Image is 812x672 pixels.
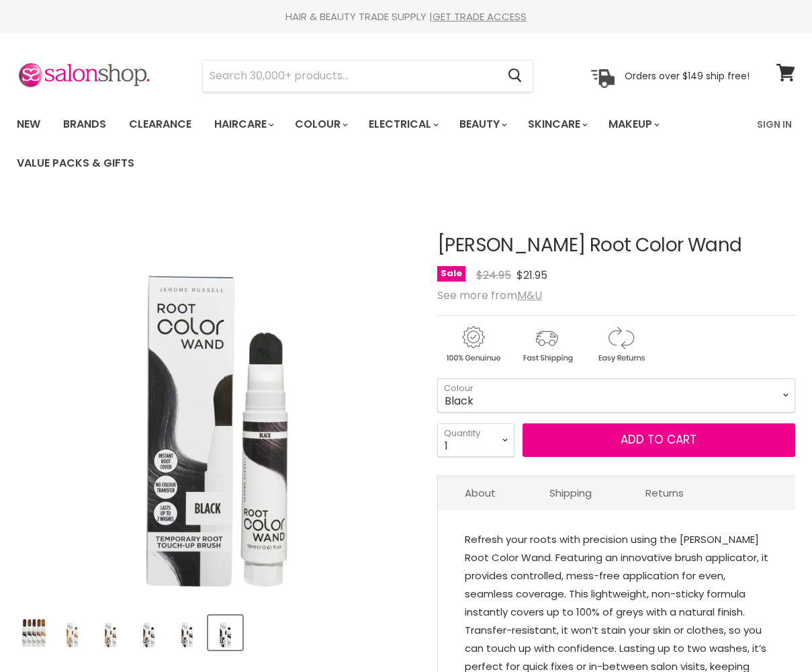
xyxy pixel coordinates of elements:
[171,617,203,648] img: Jerome Russell Root Color Wand
[621,431,696,448] span: Add to cart
[15,612,420,650] div: Product thumbnails
[93,616,128,650] button: Jerome Russell Root Color Wand
[598,110,668,138] a: Makeup
[437,324,508,365] img: genuine.gif
[132,616,166,650] button: Jerome Russell Root Color Wand
[208,616,242,650] button: Jerome Russell Root Color Wand
[53,110,116,138] a: Brands
[119,110,201,138] a: Clearance
[437,423,514,457] select: Quantity
[437,288,542,303] span: See more from
[17,616,51,650] button: Jerome Russell Root Color Wand
[210,617,241,648] img: Jerome Russell Root Color Wand
[476,267,511,283] span: $24.95
[523,423,795,457] button: Add to cart
[625,69,750,81] p: Orders over $149 ship free!
[17,202,418,603] div: Jerome Russell Root Color Wand image. Click or Scroll to Zoom.
[585,324,656,365] img: returns.gif
[619,476,711,509] a: Returns
[55,616,89,650] button: Jerome Russell Root Color Wand
[433,9,527,24] a: GET TRADE ACCESS
[7,105,749,183] ul: Main menu
[518,110,596,138] a: Skincare
[437,266,465,282] span: Sale
[7,110,50,138] a: New
[203,60,497,91] input: Search
[516,267,547,283] span: $21.95
[497,60,533,91] button: Search
[749,110,800,138] a: Sign In
[285,110,356,138] a: Colour
[449,110,515,138] a: Beauty
[7,149,144,177] a: Value Packs & Gifts
[18,619,50,647] img: Jerome Russell Root Color Wand
[523,476,619,509] a: Shipping
[95,617,126,648] img: Jerome Russell Root Color Wand
[204,110,282,138] a: Haircare
[511,324,582,365] img: shipping.gif
[56,617,88,648] img: Jerome Russell Root Color Wand
[17,202,418,603] img: Jerome Russell Root Color Wand
[170,616,204,650] button: Jerome Russell Root Color Wand
[517,288,542,303] a: M&U
[359,110,447,138] a: Electrical
[437,235,795,256] h1: [PERSON_NAME] Root Color Wand
[133,617,165,648] img: Jerome Russell Root Color Wand
[438,476,523,509] a: About
[202,60,533,92] form: Product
